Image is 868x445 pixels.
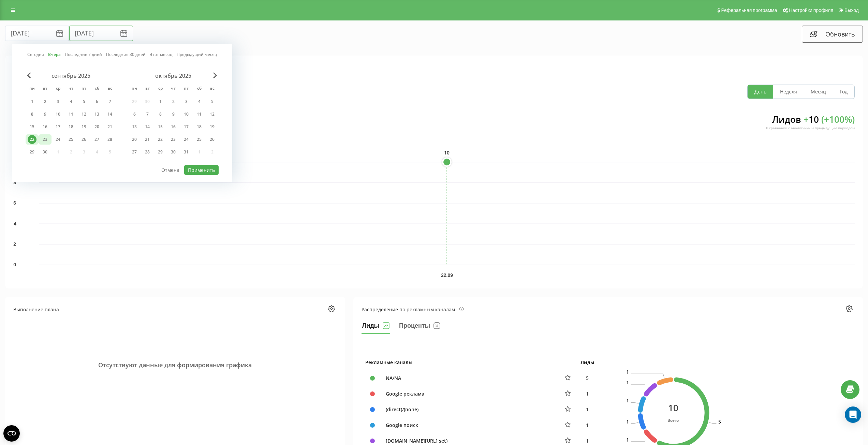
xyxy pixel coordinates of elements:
div: вс 28 сент. 2025 г. [103,134,116,145]
div: 10 [54,110,62,119]
div: 19 [79,122,88,131]
div: Google поиск [382,421,555,429]
div: 20 [92,122,101,131]
div: 17 [182,122,191,131]
td: 1 [577,386,598,402]
div: 27 [92,135,101,144]
div: 3 [182,97,191,106]
div: 4 [195,97,204,106]
div: вс 14 сент. 2025 г. [103,109,116,119]
div: 4 [67,97,75,106]
div: 18 [195,122,204,131]
text: 5 [718,418,721,425]
div: сб 27 сент. 2025 г. [90,134,103,145]
text: 4 [14,221,16,226]
a: Предыдущий месяц [177,51,217,58]
div: 2 [41,97,49,106]
td: 5 [577,370,598,386]
div: 8 [28,110,36,119]
div: 5 [208,97,217,106]
div: 6 [92,97,101,106]
div: пт 12 сент. 2025 г. [77,109,90,119]
div: ср 1 окт. 2025 г. [154,97,167,107]
div: 8 [156,110,165,119]
div: вт 7 окт. 2025 г. [141,109,154,119]
div: пт 17 окт. 2025 г. [180,122,193,132]
abbr: вторник [40,84,50,94]
div: 22 [156,135,165,144]
text: 8 [13,180,16,185]
div: ср 17 сент. 2025 г. [52,122,64,132]
div: 22 [28,135,36,144]
div: 17 [54,122,62,131]
div: вт 2 сент. 2025 г. [39,97,52,107]
div: 31 [182,148,191,157]
div: чт 2 окт. 2025 г. [167,97,180,107]
button: Обновить [802,26,863,43]
div: 23 [41,135,49,144]
div: вс 26 окт. 2025 г. [206,134,219,145]
button: Отмена [158,165,183,175]
div: пн 13 окт. 2025 г. [128,122,141,132]
span: + [804,113,809,125]
div: Отсутствуют данные для формирования графика [13,321,337,409]
div: 3 [54,97,62,106]
text: 1 [626,436,629,443]
div: 6 [130,110,139,119]
div: сб 4 окт. 2025 г. [193,97,206,107]
span: ( + 100 %) [821,113,855,125]
div: 21 [105,122,114,131]
abbr: вторник [142,84,152,94]
abbr: среда [53,84,63,94]
div: сб 11 окт. 2025 г. [193,109,206,119]
abbr: понедельник [27,84,37,94]
div: 30 [41,148,49,157]
div: пт 10 окт. 2025 г. [180,109,193,119]
div: 28 [105,135,114,144]
div: Google реклама [382,390,555,397]
div: пн 22 сент. 2025 г. [26,134,39,145]
div: 12 [79,110,88,119]
text: 6 [13,200,16,206]
abbr: среда [155,84,165,94]
button: День [748,85,773,99]
div: 30 [169,148,178,157]
div: ср 8 окт. 2025 г. [154,109,167,119]
div: 5 [79,97,88,106]
div: чт 18 сент. 2025 г. [64,122,77,132]
div: 24 [54,135,62,144]
div: 14 [105,110,114,119]
button: Open CMP widget [3,425,20,442]
div: 9 [169,110,178,119]
div: 13 [130,122,139,131]
div: 15 [156,122,165,131]
div: вт 9 сент. 2025 г. [39,109,52,119]
th: Рекламные каналы [362,354,577,370]
div: ср 10 сент. 2025 г. [52,109,64,119]
div: 12 [208,110,217,119]
div: 15 [28,122,36,131]
div: 20 [130,135,139,144]
text: 1 [626,369,629,375]
div: ср 24 сент. 2025 г. [52,134,64,145]
div: Всего [667,416,679,424]
abbr: суббота [194,84,204,94]
div: 1 [156,97,165,106]
div: вт 30 сент. 2025 г. [39,147,52,157]
div: чт 9 окт. 2025 г. [167,109,180,119]
div: чт 23 окт. 2025 г. [167,134,180,145]
div: пт 24 окт. 2025 г. [180,134,193,145]
span: Выход [844,8,859,13]
div: 10 [182,110,191,119]
button: Лиды [362,321,391,334]
div: пт 3 окт. 2025 г. [180,97,193,107]
div: [DOMAIN_NAME][URL] set) [382,437,555,444]
abbr: понедельник [129,84,139,94]
div: ср 3 сент. 2025 г. [52,97,64,107]
th: Лиды [577,354,598,370]
button: Проценты [398,321,441,334]
div: (direct)/(none) [382,406,555,413]
div: 10 [667,401,679,414]
div: пт 5 сент. 2025 г. [77,97,90,107]
div: сб 13 сент. 2025 г. [90,109,103,119]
